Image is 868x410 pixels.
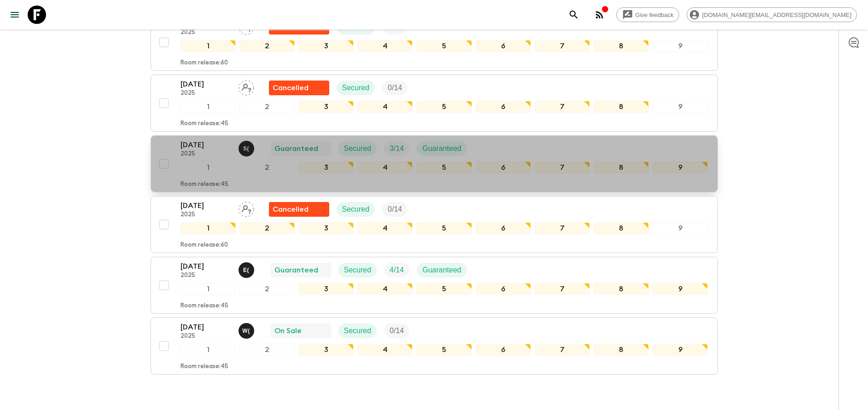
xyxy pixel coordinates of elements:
div: Secured [337,202,375,217]
button: E( [239,262,256,278]
button: [DATE]2025Shandy (Putu) Sandhi Astra JuniawanGuaranteedSecuredTrip FillGuaranteed123456789Room re... [151,135,718,192]
p: 2025 [181,272,231,279]
div: 3 [298,344,354,356]
div: 4 [357,283,413,295]
p: W ( [242,327,250,335]
div: Trip Fill [382,81,408,95]
div: 5 [416,101,472,113]
div: 2 [239,40,295,52]
div: 2 [239,283,295,295]
div: 6 [476,40,531,52]
p: S ( [243,145,249,152]
div: 9 [652,283,708,295]
div: 7 [535,344,590,356]
p: [DATE] [181,322,231,333]
button: [DATE]2025Wawan (Made) MurawanOn SaleSecuredTrip Fill123456789Room release:45 [151,318,718,375]
button: [DATE]2025Assign pack leaderFlash Pack cancellationSecuredTrip Fill123456789Room release:45 [151,75,718,132]
div: 6 [476,283,531,295]
div: 8 [594,222,649,234]
span: Give feedback [630,12,679,18]
span: Assign pack leader [239,83,254,90]
p: 2025 [181,29,231,36]
p: Room release: 45 [181,120,228,127]
p: Room release: 45 [181,181,228,188]
div: Trip Fill [384,263,409,277]
div: 6 [476,222,531,234]
div: 8 [594,101,649,113]
button: menu [6,6,24,24]
div: 6 [476,344,531,356]
button: search adventures [565,6,583,24]
div: 7 [535,283,590,295]
div: 7 [535,40,590,52]
div: 4 [357,222,413,234]
div: 5 [416,222,472,234]
div: 1 [181,344,236,356]
div: Flash Pack cancellation [269,81,329,95]
div: 5 [416,283,472,295]
div: Secured [338,141,377,156]
div: Trip Fill [384,323,409,338]
p: E ( [243,266,249,274]
div: 3 [298,162,354,173]
div: 8 [594,283,649,295]
div: 5 [416,162,472,173]
p: 0 / 14 [390,325,404,336]
p: 3 / 14 [390,143,404,154]
div: 8 [594,162,649,173]
p: Guaranteed [274,265,318,276]
p: Room release: 45 [181,302,228,310]
div: 7 [535,222,590,234]
div: 3 [298,222,354,234]
div: Secured [338,323,377,338]
div: 4 [357,162,413,173]
p: Guaranteed [422,265,461,276]
button: [DATE]2025Assign pack leaderFlash Pack cancellationSecuredTrip Fill123456789Room release:60 [151,14,718,71]
div: Secured [338,263,377,277]
span: [DOMAIN_NAME][EMAIL_ADDRESS][DOMAIN_NAME] [697,12,856,18]
div: 3 [298,283,354,295]
div: 9 [652,40,708,52]
span: Shandy (Putu) Sandhi Astra Juniawan [239,144,256,151]
p: On Sale [274,325,302,336]
p: [DATE] [181,139,231,150]
button: W( [239,323,256,339]
div: 9 [652,344,708,356]
span: England (Made) Agus Englandian [239,265,256,272]
div: 4 [357,40,413,52]
p: Guaranteed [274,143,318,154]
div: 2 [239,344,295,356]
p: [DATE] [181,79,231,90]
div: 4 [357,344,413,356]
p: 2025 [181,211,231,219]
div: 8 [594,344,649,356]
p: Cancelled [273,204,309,215]
div: Trip Fill [384,141,409,156]
p: 0 / 14 [388,82,402,93]
p: 2025 [181,150,231,158]
p: Guaranteed [422,143,461,154]
div: 9 [652,101,708,113]
p: 0 / 14 [388,204,402,215]
p: Room release: 45 [181,363,228,370]
a: Give feedback [616,7,679,22]
button: S( [239,141,256,156]
div: 2 [239,162,295,173]
div: 7 [535,101,590,113]
div: Flash Pack cancellation [269,202,329,217]
p: [DATE] [181,200,231,211]
div: 1 [181,222,236,234]
div: 6 [476,101,531,113]
span: Wawan (Made) Murawan [239,326,256,333]
div: 8 [594,40,649,52]
div: 9 [652,222,708,234]
span: Assign pack leader [239,204,254,212]
button: [DATE]2025England (Made) Agus EnglandianGuaranteedSecuredTrip FillGuaranteed123456789Room release:45 [151,257,718,314]
p: [DATE] [181,261,231,272]
div: 2 [239,222,295,234]
p: Room release: 60 [181,59,228,67]
p: Room release: 60 [181,242,228,249]
div: 9 [652,162,708,173]
p: Secured [344,325,372,336]
div: 2 [239,101,295,113]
